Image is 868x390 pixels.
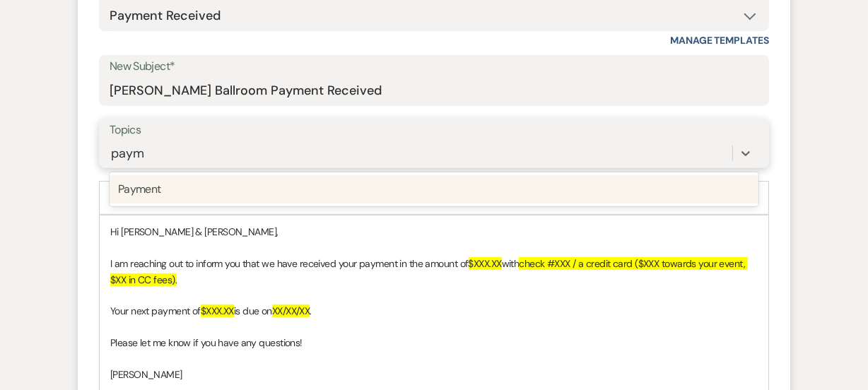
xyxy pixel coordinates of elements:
label: Topics [110,120,758,141]
a: Manage Templates [670,34,769,47]
p: Please let me know if you have any questions! [110,335,758,350]
span: $XXX.XX [469,257,502,270]
span: XX/XX/XX [272,305,310,317]
p: Your next payment of is due on . [110,303,758,319]
p: I am reaching out to inform you that we have received your payment in the amount of with [110,256,758,288]
p: Hi [PERSON_NAME] & [PERSON_NAME], [110,224,758,240]
div: Payment [110,175,758,203]
p: [PERSON_NAME] [110,367,758,382]
span: check #XXX / a credit card ($XXX towards your event, $XX in CC fees). [110,257,748,285]
span: $XXX.XX [201,305,234,317]
label: New Subject* [110,57,758,77]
